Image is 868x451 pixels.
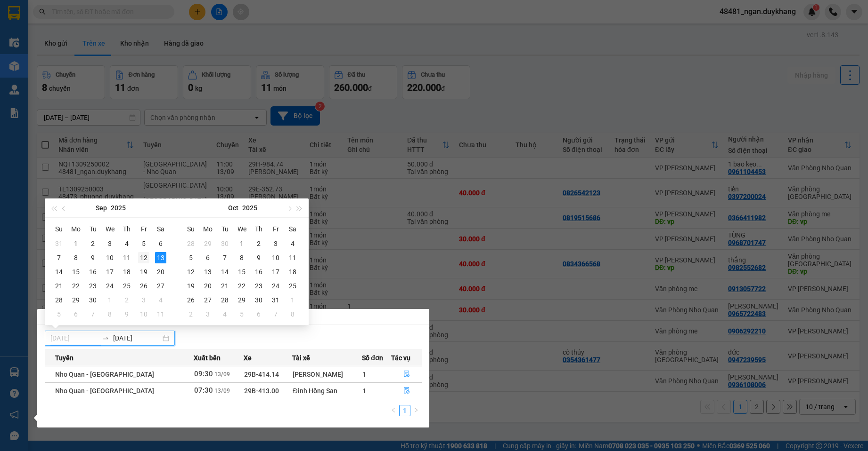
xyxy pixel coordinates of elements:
[118,265,135,279] td: 2025-09-18
[284,293,301,307] td: 2025-11-01
[84,222,101,237] th: Tu
[135,237,152,251] td: 2025-09-05
[194,370,213,378] span: 09:30
[292,353,310,363] span: Tài xế
[104,294,115,306] div: 1
[250,222,267,237] th: Th
[84,293,101,307] td: 2025-09-30
[103,68,164,89] h1: NQT1309250002
[270,238,281,249] div: 3
[121,238,132,249] div: 4
[236,294,247,306] div: 29
[287,266,298,277] div: 18
[50,293,67,307] td: 2025-09-28
[155,266,166,277] div: 20
[236,280,247,292] div: 22
[233,279,250,293] td: 2025-10-22
[287,252,298,263] div: 11
[84,307,101,321] td: 2025-10-07
[362,387,366,395] span: 1
[391,353,410,363] span: Tác vụ
[152,237,169,251] td: 2025-09-06
[67,293,84,307] td: 2025-09-29
[194,386,213,395] span: 07:30
[287,280,298,292] div: 25
[50,222,67,237] th: Su
[50,251,67,265] td: 2025-09-07
[267,265,284,279] td: 2025-10-17
[242,198,257,217] button: 2025
[219,294,230,306] div: 28
[202,294,213,306] div: 27
[182,279,199,293] td: 2025-10-19
[87,309,98,320] div: 7
[87,238,98,249] div: 2
[121,294,132,306] div: 2
[135,222,152,237] th: Fr
[228,198,238,217] button: Oct
[253,252,264,263] div: 9
[70,309,82,320] div: 6
[84,251,101,265] td: 2025-09-09
[362,353,383,363] span: Số đơn
[53,238,65,249] div: 31
[293,369,361,380] div: [PERSON_NAME]
[50,333,98,343] input: Từ ngày
[155,280,166,292] div: 27
[67,237,84,251] td: 2025-09-01
[185,266,197,277] div: 12
[87,294,98,306] div: 30
[250,265,267,279] td: 2025-10-16
[101,265,118,279] td: 2025-09-17
[101,307,118,321] td: 2025-10-08
[216,307,233,321] td: 2025-11-04
[236,238,247,249] div: 1
[138,280,149,292] div: 26
[233,237,250,251] td: 2025-10-01
[55,371,154,378] span: Nho Quan - [GEOGRAPHIC_DATA]
[250,251,267,265] td: 2025-10-09
[87,280,98,292] div: 23
[236,309,247,320] div: 5
[233,293,250,307] td: 2025-10-29
[199,251,216,265] td: 2025-10-06
[403,387,410,395] span: file-done
[182,307,199,321] td: 2025-11-02
[118,307,135,321] td: 2025-10-09
[104,280,115,292] div: 24
[219,280,230,292] div: 21
[155,294,166,306] div: 4
[293,386,361,396] div: Đinh Hồng San
[52,23,214,35] li: Số 2 [PERSON_NAME], [GEOGRAPHIC_DATA]
[270,294,281,306] div: 31
[67,307,84,321] td: 2025-10-06
[67,222,84,237] th: Mo
[253,309,264,320] div: 6
[53,309,65,320] div: 5
[135,279,152,293] td: 2025-09-26
[267,222,284,237] th: Fr
[400,405,410,416] a: 1
[253,266,264,277] div: 16
[135,251,152,265] td: 2025-09-12
[392,383,421,398] button: file-done
[253,294,264,306] div: 30
[202,266,213,277] div: 13
[70,252,82,263] div: 8
[101,279,118,293] td: 2025-09-24
[155,252,166,263] div: 13
[138,238,149,249] div: 5
[121,309,132,320] div: 9
[155,238,166,249] div: 6
[111,198,126,217] button: 2025
[67,279,84,293] td: 2025-09-22
[152,279,169,293] td: 2025-09-27
[362,371,366,378] span: 1
[118,251,135,265] td: 2025-09-11
[267,279,284,293] td: 2025-10-24
[102,334,109,342] span: swap-right
[267,237,284,251] td: 2025-10-03
[250,293,267,307] td: 2025-10-30
[202,280,213,292] div: 20
[270,266,281,277] div: 17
